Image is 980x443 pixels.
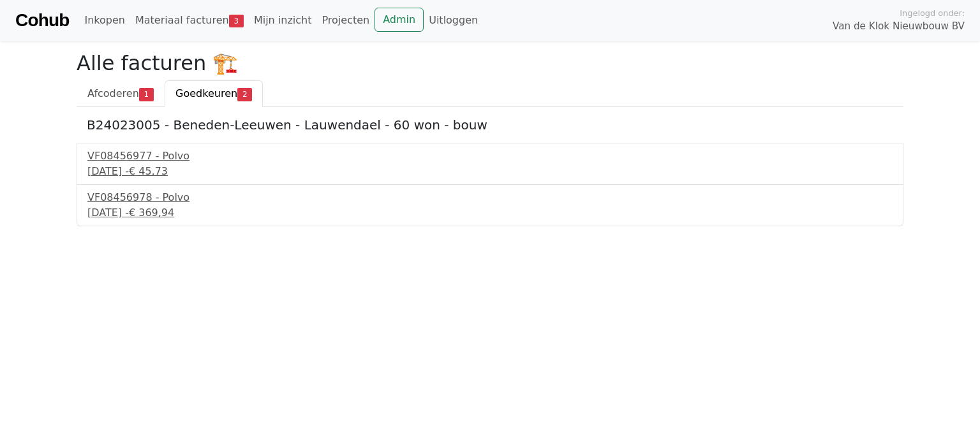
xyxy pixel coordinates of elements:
h5: B24023005 - Beneden-Leeuwen - Lauwendael - 60 won - bouw [87,117,893,133]
span: Goedkeuren [175,87,237,99]
span: 3 [229,15,244,27]
a: Inkopen [79,8,130,33]
div: VF08456978 - Polvo [87,190,893,205]
span: € 45,73 [129,165,168,177]
a: Uitloggen [424,8,483,33]
span: € 369,94 [129,207,174,219]
div: VF08456977 - Polvo [87,149,893,164]
div: [DATE] - [87,205,893,221]
span: 2 [237,88,252,101]
a: Cohub [15,5,69,36]
a: VF08456978 - Polvo[DATE] -€ 369,94 [87,190,893,221]
a: Materiaal facturen3 [130,8,249,33]
a: Afcoderen1 [77,80,165,107]
a: VF08456977 - Polvo[DATE] -€ 45,73 [87,149,893,179]
a: Goedkeuren2 [165,80,263,107]
a: Admin [375,8,424,32]
a: Mijn inzicht [249,8,317,33]
span: Ingelogd onder: [900,7,965,19]
div: [DATE] - [87,164,893,179]
span: Van de Klok Nieuwbouw BV [833,19,965,34]
h2: Alle facturen 🏗️ [77,51,903,75]
span: 1 [139,88,154,101]
span: Afcoderen [87,87,139,99]
a: Projecten [316,8,375,33]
